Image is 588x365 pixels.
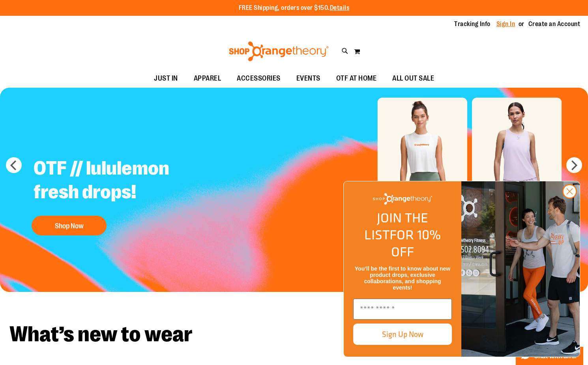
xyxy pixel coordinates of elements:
p: FREE Shipping, orders over $150. [239,4,350,13]
img: Shop Orangetheory [228,41,330,61]
span: ACCESSORIES [237,70,281,87]
input: Enter email [353,299,452,320]
span: FOR 10% OFF [390,225,441,262]
button: prev [6,157,22,173]
span: ALL OUT SALE [392,70,434,87]
a: Sign In [496,20,515,28]
a: OTF // lululemon fresh drops! Shop Now [28,151,224,239]
a: Tracking Info [454,20,491,28]
span: APPAREL [194,70,221,87]
button: Shop Now [32,216,107,235]
img: Shop Orangetheory [373,193,432,205]
span: JUST IN [154,70,178,87]
img: Shop Orangtheory [461,181,580,357]
span: You’ll be the first to know about new product drops, exclusive collaborations, and shopping events! [355,265,450,291]
button: Sign Up Now [353,324,452,345]
span: OTF AT HOME [336,70,377,87]
h2: What’s new to wear [9,324,579,345]
button: next [566,157,582,173]
button: Close dialog [562,184,577,199]
a: Details [330,4,350,11]
a: Create an Account [528,20,581,28]
h2: OTF // lululemon fresh drops! [28,151,224,212]
div: FLYOUT Form [335,173,588,365]
span: EVENTS [296,70,320,87]
span: JOIN THE LIST [364,208,428,245]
